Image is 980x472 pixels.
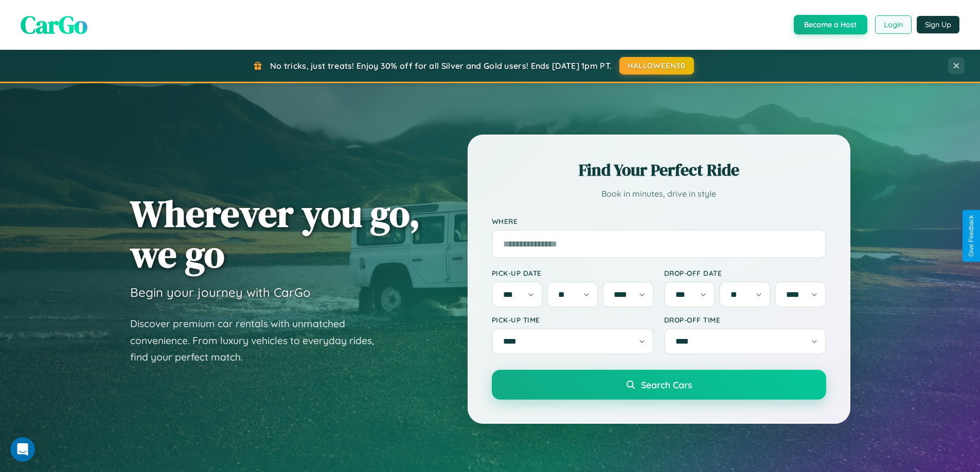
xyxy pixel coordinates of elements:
[492,217,826,225] label: Where
[492,370,826,400] button: Search Cars
[619,57,694,74] button: HALLOWEEN30
[492,269,654,277] label: Pick-up Date
[492,159,826,181] h2: Find Your Perfect Ride
[664,269,826,277] label: Drop-off Date
[21,8,87,42] span: CarGo
[10,437,35,462] iframe: Intercom live chat
[492,315,654,324] label: Pick-up Time
[130,193,420,274] h1: Wherever you go, we go
[130,285,311,300] h3: Begin your journey with CarGo
[875,15,912,34] button: Login
[641,379,692,390] span: Search Cars
[917,16,959,33] button: Sign Up
[492,186,826,201] p: Book in minutes, drive in style
[130,315,387,366] p: Discover premium car rentals with unmatched convenience. From luxury vehicles to everyday rides, ...
[794,15,867,34] button: Become a Host
[968,215,975,257] div: Give Feedback
[270,61,612,71] span: No tricks, just treats! Enjoy 30% off for all Silver and Gold users! Ends [DATE] 1pm PT.
[664,315,826,324] label: Drop-off Time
